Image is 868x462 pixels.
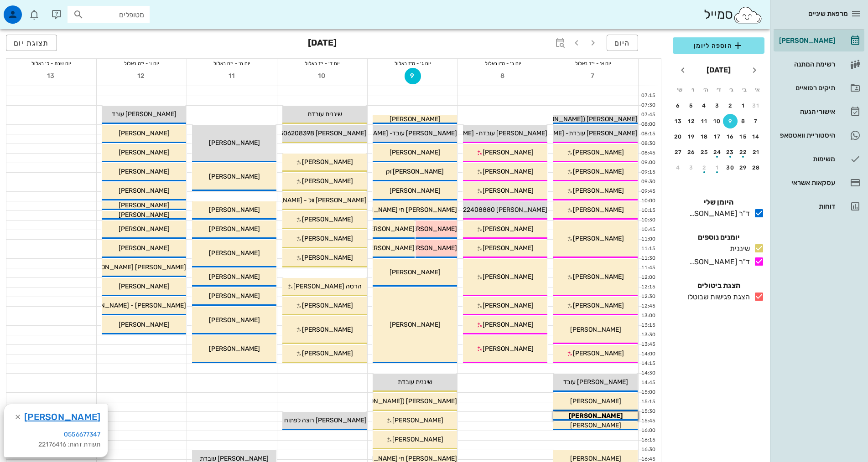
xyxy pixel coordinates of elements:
div: יום א׳ - י״ד באלול [548,59,638,68]
div: 2 [697,164,712,171]
span: [PERSON_NAME] [119,225,170,233]
div: 7 [749,118,764,124]
th: ג׳ [726,82,738,98]
button: 29 [736,160,751,175]
div: 15:45 [639,417,657,425]
div: יום ג׳ - ט״ז באלול [368,59,457,68]
div: 09:00 [639,159,657,167]
div: 11 [697,118,712,124]
span: [PERSON_NAME] ([PERSON_NAME]) [349,397,457,405]
span: [PERSON_NAME] [573,273,624,281]
span: [PERSON_NAME] [302,216,353,223]
div: 23 [723,149,738,155]
span: [PERSON_NAME] [209,225,260,233]
a: משימות [774,148,864,170]
div: ד"ר [PERSON_NAME] [686,208,750,219]
button: 9 [405,68,421,84]
button: 2 [723,98,738,113]
span: [PERSON_NAME] [570,397,621,405]
button: חודש שעבר [746,62,763,78]
div: 18 [697,133,712,140]
div: 13:45 [639,341,657,349]
th: ה׳ [700,82,712,98]
span: [PERSON_NAME] [573,235,624,242]
button: 26 [684,145,699,159]
div: יום שבת - כ׳ באלול [6,59,96,68]
span: [PERSON_NAME] [573,149,624,156]
div: יום ו׳ - י״ט באלול [97,59,187,68]
span: מרפאת שיניים [808,10,848,18]
div: 27 [671,149,686,155]
span: [PERSON_NAME] [483,149,534,156]
a: דוחות [774,195,864,217]
span: [PERSON_NAME] [390,187,441,195]
span: [PERSON_NAME] עובד [563,378,628,386]
button: 1 [736,98,751,113]
button: 12 [134,68,150,84]
div: 25 [697,149,712,155]
a: 0556677347 [64,431,100,438]
button: היום [607,35,638,51]
div: 08:15 [639,130,657,138]
div: 10:45 [639,226,657,234]
button: 10 [710,114,725,128]
h4: היומן שלי [673,197,764,208]
button: 20 [671,129,686,144]
span: היום [614,39,630,47]
div: תיקים רפואיים [777,84,835,92]
div: 16:30 [639,446,657,454]
span: [PERSON_NAME] [392,436,443,443]
span: 10 [314,72,331,80]
span: [PERSON_NAME] וול - [PERSON_NAME] [251,196,367,204]
span: [PERSON_NAME] [569,412,623,420]
th: ב׳ [738,82,750,98]
button: 24 [710,145,725,159]
th: א׳ [752,82,764,98]
div: 13:30 [639,331,657,339]
span: [PERSON_NAME] 0522408880 [455,206,547,214]
div: 11:45 [639,264,657,272]
button: 8 [495,68,511,84]
div: 15:00 [639,389,657,396]
div: 31 [749,103,764,109]
span: [PERSON_NAME] [573,187,624,195]
button: [DATE] [703,61,734,79]
div: 12 [684,118,699,124]
div: 10 [710,118,725,124]
span: [PERSON_NAME] ([PERSON_NAME]) עובדת [512,115,638,123]
div: 09:30 [639,178,657,186]
span: [PERSON_NAME] [390,268,441,276]
button: 4 [697,98,712,113]
div: 16:00 [639,427,657,435]
div: 28 [749,164,764,171]
div: משימות [777,155,835,163]
div: יום ב׳ - ט״ו באלול [458,59,548,68]
span: [PERSON_NAME] [570,421,621,429]
div: 11:00 [639,236,657,243]
button: 5 [684,98,699,113]
div: 3 [684,164,699,171]
div: 15:15 [639,398,657,406]
span: [PERSON_NAME] [209,316,260,324]
span: הדסה [PERSON_NAME] [293,282,362,290]
span: [PERSON_NAME]'וק [386,168,444,175]
span: [PERSON_NAME] [119,211,170,219]
button: 3 [710,98,725,113]
div: 17 [710,133,725,140]
div: 15:30 [639,408,657,416]
div: 14:15 [639,360,657,368]
span: [PERSON_NAME] [364,225,415,233]
span: [PERSON_NAME] [302,302,353,309]
div: 5 [684,103,699,109]
span: [PERSON_NAME] [573,168,624,175]
span: [PERSON_NAME] [406,244,457,252]
span: [PERSON_NAME] [119,321,170,329]
span: 7 [585,72,602,80]
span: [PERSON_NAME] [209,173,260,180]
a: רשימת המתנה [774,53,864,75]
span: [PERSON_NAME] [119,149,170,156]
button: 27 [671,145,686,159]
span: [PERSON_NAME] [390,149,441,156]
div: 14 [749,133,764,140]
div: יום ד׳ - י״ז באלול [277,59,367,68]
